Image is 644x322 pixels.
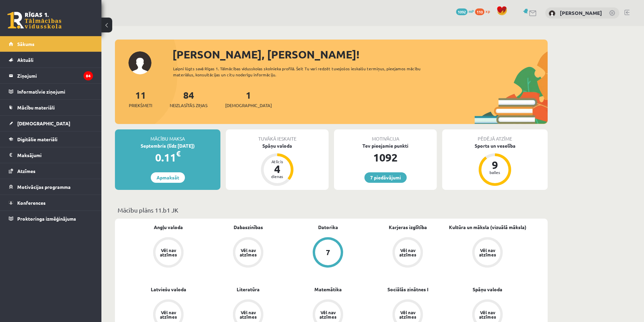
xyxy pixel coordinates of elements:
[17,104,55,110] span: Mācību materiāli
[170,102,208,109] span: Neizlasītās ziņas
[17,136,57,142] span: Digitālie materiāli
[17,120,70,126] span: [DEMOGRAPHIC_DATA]
[449,224,526,231] a: Kultūra un māksla (vizuālā māksla)
[9,52,93,68] a: Aktuāli
[334,142,437,149] div: Tev pieejamie punkti
[128,237,208,269] a: Vēl nav atzīmes
[456,8,474,14] a: 1092 mP
[225,89,272,109] a: 1[DEMOGRAPHIC_DATA]
[288,237,368,269] a: 7
[176,149,181,158] span: €
[485,159,505,170] div: 9
[469,8,474,14] span: mP
[326,249,330,256] div: 7
[9,68,93,83] a: Ziņojumi84
[442,142,548,149] div: Sports un veselība
[17,200,46,206] span: Konferences
[475,8,493,14] a: 110 xp
[334,149,437,166] div: 1092
[9,211,93,226] a: Proktoringa izmēģinājums
[17,216,76,222] span: Proktoringa izmēģinājums
[549,10,555,17] img: Amanda Graudiņa
[115,129,220,142] div: Mācību maksa
[398,248,417,257] div: Vēl nav atzīmes
[226,142,329,187] a: Spāņu valoda Atlicis 4 dienas
[368,237,448,269] a: Vēl nav atzīmes
[151,172,185,183] a: Apmaksāt
[9,84,93,99] a: Informatīvie ziņojumi
[129,89,152,109] a: 11Priekšmeti
[473,286,502,293] a: Spāņu valoda
[389,224,427,231] a: Karjeras izglītība
[456,8,468,15] span: 1092
[314,286,342,293] a: Matemātika
[387,286,428,293] a: Sociālās zinātnes I
[475,8,484,15] span: 110
[17,184,71,190] span: Motivācijas programma
[448,237,527,269] a: Vēl nav atzīmes
[17,41,34,47] span: Sākums
[9,131,93,147] a: Digitālie materiāli
[364,172,407,183] a: 7 piedāvājumi
[239,248,258,257] div: Vēl nav atzīmes
[226,129,329,142] div: Tuvākā ieskaite
[9,147,93,163] a: Maksājumi
[129,102,152,109] span: Priekšmeti
[267,174,287,178] div: dienas
[115,142,220,149] div: Septembris (līdz [DATE])
[442,129,548,142] div: Pēdējā atzīme
[9,116,93,131] a: [DEMOGRAPHIC_DATA]
[478,310,497,319] div: Vēl nav atzīmes
[84,71,93,80] i: 84
[267,164,287,174] div: 4
[318,224,338,231] a: Datorika
[118,205,545,215] p: Mācību plāns 11.b1 JK
[234,224,263,231] a: Dabaszinības
[442,142,548,187] a: Sports un veselība 9 balles
[159,310,178,319] div: Vēl nav atzīmes
[9,36,93,52] a: Sākums
[9,195,93,210] a: Konferences
[17,168,35,174] span: Atzīmes
[7,12,62,29] a: Rīgas 1. Tālmācības vidusskola
[17,84,93,99] legend: Informatīvie ziņojumi
[267,159,287,164] div: Atlicis
[9,100,93,115] a: Mācību materiāli
[237,286,260,293] a: Literatūra
[17,68,93,83] legend: Ziņojumi
[239,310,258,319] div: Vēl nav atzīmes
[9,163,93,179] a: Atzīmes
[151,286,186,293] a: Latviešu valoda
[154,224,183,231] a: Angļu valoda
[485,170,505,174] div: balles
[170,89,208,109] a: 84Neizlasītās ziņas
[225,102,272,109] span: [DEMOGRAPHIC_DATA]
[560,9,602,16] a: [PERSON_NAME]
[115,149,220,166] div: 0.11
[318,310,337,319] div: Vēl nav atzīmes
[173,66,433,78] div: Laipni lūgts savā Rīgas 1. Tālmācības vidusskolas skolnieka profilā. Šeit Tu vari redzēt tuvojošo...
[17,57,33,63] span: Aktuāli
[159,248,178,257] div: Vēl nav atzīmes
[398,310,417,319] div: Vēl nav atzīmes
[478,248,497,257] div: Vēl nav atzīmes
[226,142,329,149] div: Spāņu valoda
[17,147,93,163] legend: Maksājumi
[208,237,288,269] a: Vēl nav atzīmes
[172,46,548,63] div: [PERSON_NAME], [PERSON_NAME]!
[485,8,490,14] span: xp
[9,179,93,195] a: Motivācijas programma
[334,129,437,142] div: Motivācija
